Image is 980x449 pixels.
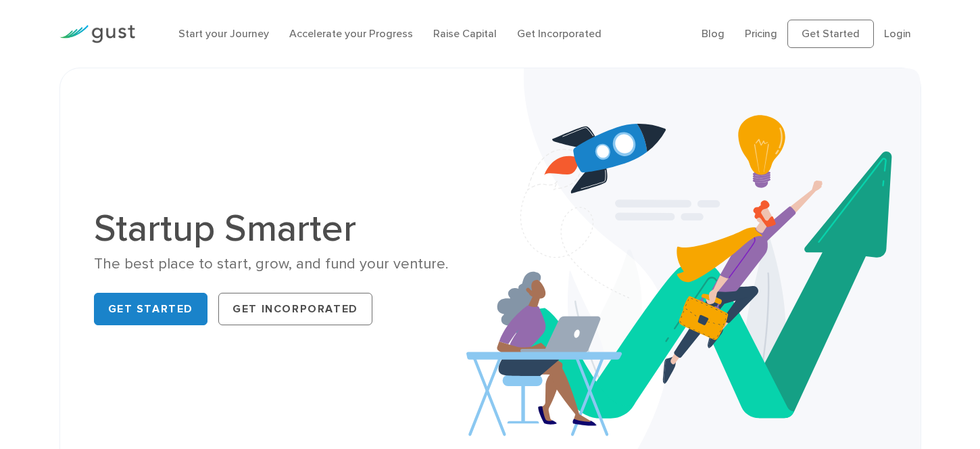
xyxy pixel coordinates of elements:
a: Get Incorporated [218,293,372,325]
img: Gust Logo [59,25,135,43]
a: Pricing [745,27,777,40]
a: Accelerate your Progress [289,27,413,40]
a: Blog [702,27,725,40]
h1: Startup Smarter [94,210,481,247]
a: Login [884,27,911,40]
a: Get Started [94,293,208,325]
a: Get Incorporated [517,27,602,40]
div: The best place to start, grow, and fund your venture. [94,254,481,274]
a: Raise Capital [433,27,497,40]
a: Get Started [787,20,874,48]
a: Start your Journey [178,27,269,40]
